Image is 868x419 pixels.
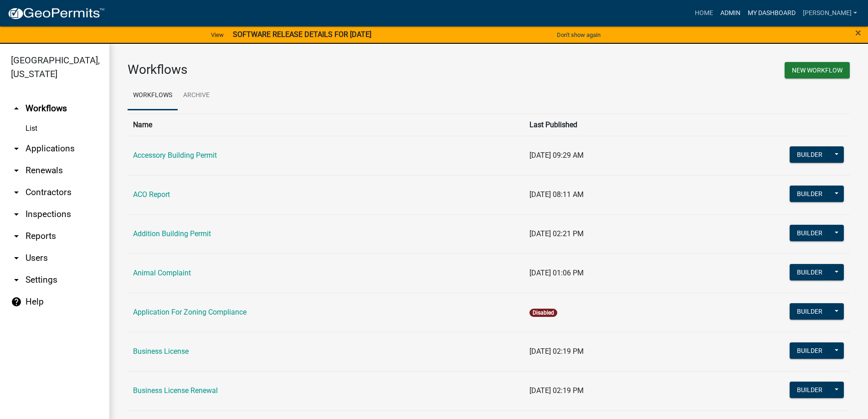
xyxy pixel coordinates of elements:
span: [DATE] 02:21 PM [529,229,584,238]
span: [DATE] 01:06 PM [529,269,584,277]
button: Builder [790,186,830,202]
i: arrow_drop_down [11,165,22,176]
a: Application For Zoning Compliance [133,308,247,316]
i: arrow_drop_down [11,253,22,264]
span: [DATE] 02:19 PM [529,386,584,395]
a: Business License Renewal [133,386,218,395]
i: arrow_drop_down [11,143,22,154]
h3: Workflows [128,62,482,78]
i: arrow_drop_down [11,209,22,220]
a: [PERSON_NAME] [799,5,861,22]
a: My Dashboard [744,5,799,22]
button: Builder [790,225,830,241]
a: Business License [133,347,189,356]
i: arrow_drop_down [11,274,22,285]
span: [DATE] 08:11 AM [529,190,584,199]
span: Disabled [529,309,557,317]
a: Accessory Building Permit [133,151,217,160]
th: Last Published [524,114,686,136]
a: Workflows [128,81,178,110]
button: Builder [790,303,830,320]
a: Archive [178,81,215,110]
button: Builder [790,146,830,163]
a: View [207,27,227,42]
i: arrow_drop_up [11,103,22,114]
button: Don't show again [553,27,604,42]
strong: SOFTWARE RELEASE DETAILS FOR [DATE] [233,30,371,39]
button: Builder [790,342,830,359]
i: arrow_drop_down [11,231,22,242]
a: Animal Complaint [133,269,191,277]
button: Builder [790,264,830,280]
th: Name [128,114,524,136]
span: × [855,26,861,39]
span: [DATE] 09:29 AM [529,151,584,160]
button: New Workflow [785,62,850,78]
a: Addition Building Permit [133,229,211,238]
button: Close [855,27,861,38]
span: [DATE] 02:19 PM [529,347,584,356]
a: Home [691,5,717,22]
a: Admin [717,5,744,22]
a: ACO Report [133,190,170,199]
i: arrow_drop_down [11,187,22,198]
i: help [11,296,22,307]
button: Builder [790,382,830,398]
